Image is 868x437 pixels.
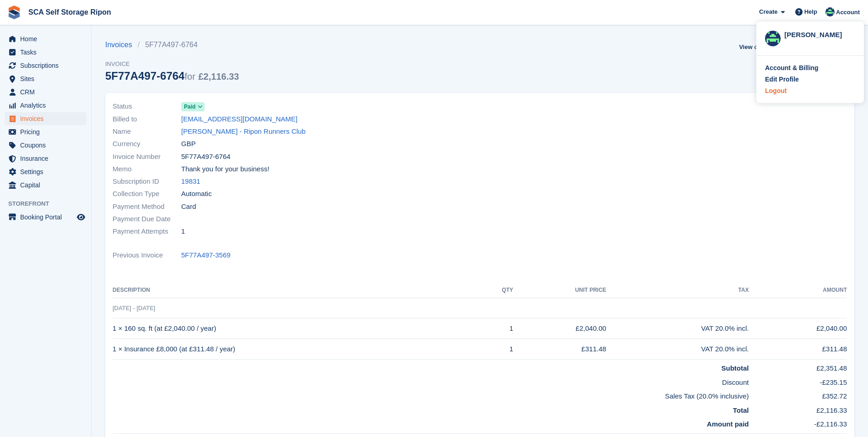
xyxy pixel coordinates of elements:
span: Analytics [20,99,75,112]
span: Pricing [20,126,75,138]
div: VAT 20.0% incl. [606,344,749,355]
td: -£2,116.33 [749,415,847,433]
span: £2,116.33 [198,71,239,82]
div: [PERSON_NAME] [784,30,855,38]
td: £2,040.00 [513,318,606,339]
a: menu [5,152,86,165]
img: Thomas Webb [765,31,781,46]
td: £311.48 [513,339,606,360]
span: Billed to [113,114,181,125]
div: VAT 20.0% incl. [606,323,749,334]
a: Edit Profile [765,75,855,84]
a: menu [5,165,86,178]
a: 19831 [181,176,200,187]
span: Invoice Number [113,152,181,162]
strong: Subtotal [721,364,749,372]
th: Description [113,283,480,298]
td: 1 × Insurance £8,000 (at £311.48 / year) [113,339,480,360]
span: Paid [184,103,195,111]
div: Logout [765,86,787,96]
span: Capital [20,179,75,191]
td: £2,351.48 [749,360,847,374]
a: menu [5,179,86,191]
a: menu [5,72,86,85]
a: menu [5,59,86,72]
span: Status [113,101,181,112]
span: Coupons [20,139,75,152]
span: Tasks [20,46,75,59]
span: Automatic [181,189,212,199]
a: Paid [181,101,205,112]
div: Account & Billing [765,63,819,73]
a: 5F77A497-3569 [181,250,231,261]
span: Help [804,7,817,16]
a: menu [5,99,86,112]
td: £352.72 [749,388,847,402]
span: Thank you for your business! [181,164,270,175]
a: menu [5,33,86,45]
td: Discount [113,374,749,388]
nav: breadcrumbs [105,39,239,50]
td: -£235.15 [749,374,847,388]
a: menu [5,126,86,138]
a: View on Stripe [735,39,783,55]
span: [DATE] - [DATE] [113,305,155,311]
a: Preview store [75,212,86,223]
span: Settings [20,165,75,178]
th: Tax [606,283,749,298]
td: £2,116.33 [749,402,847,416]
span: Booking Portal [20,211,75,224]
a: menu [5,211,86,224]
span: Card [181,202,196,212]
img: Thomas Webb [825,7,835,16]
span: Account [836,8,860,17]
td: 1 [480,339,513,360]
span: Currency [113,139,181,149]
th: Amount [749,283,847,298]
strong: Total [733,406,749,414]
span: Collection Type [113,189,181,199]
span: 5F77A497-6764 [181,152,231,162]
a: menu [5,112,86,125]
span: Create [759,7,777,16]
td: 1 × 160 sq. ft (at £2,040.00 / year) [113,318,480,339]
td: Sales Tax (20.0% inclusive) [113,388,749,402]
span: Invoices [20,112,75,125]
a: Account & Billing [765,63,855,73]
span: for [184,71,195,82]
a: SCA Self Storage Ripon [25,5,115,20]
span: Payment Due Date [113,214,181,224]
span: Payment Method [113,202,181,212]
span: Payment Attempts [113,226,181,237]
span: CRM [20,86,75,98]
a: Invoices [105,39,138,50]
span: Name [113,126,181,137]
span: Subscription ID [113,176,181,187]
div: 5F77A497-6764 [105,70,239,82]
span: Subscriptions [20,59,75,72]
a: [PERSON_NAME] - Ripon Runners Club [181,126,306,137]
span: Home [20,33,75,45]
td: 1 [480,318,513,339]
span: Insurance [20,152,75,165]
strong: Amount paid [707,420,749,428]
td: £2,040.00 [749,318,847,339]
th: QTY [480,283,513,298]
a: [EMAIL_ADDRESS][DOMAIN_NAME] [181,114,297,125]
td: £311.48 [749,339,847,360]
span: Previous Invoice [113,250,181,261]
span: Sites [20,72,75,85]
span: 1 [181,226,185,237]
span: Memo [113,164,181,175]
a: Logout [765,86,855,96]
span: GBP [181,139,196,149]
img: stora-icon-8386f47178a22dfd0bd8f6a31ec36ba5ce8667c1dd55bd0f319d3a0aa187defe.svg [7,5,21,19]
a: menu [5,86,86,98]
a: menu [5,139,86,152]
a: menu [5,46,86,59]
span: Storefront [8,199,91,208]
div: Edit Profile [765,75,799,84]
th: Unit Price [513,283,606,298]
span: Invoice [105,60,239,69]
